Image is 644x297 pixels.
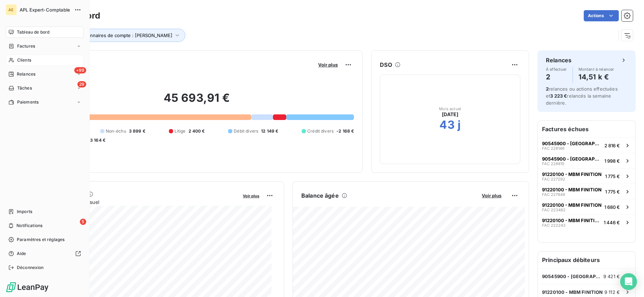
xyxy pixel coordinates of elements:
[189,128,205,134] span: 2 400 €
[301,191,339,200] h6: Balance âgée
[538,184,635,199] button: 91220100 - MBM FINITIONFAC 2278491 775 €
[603,274,620,279] span: 9 421 €
[439,118,454,132] h2: 43
[76,33,172,38] span: Gestionnaires de compte : [PERSON_NAME]
[442,111,458,118] span: [DATE]
[17,57,31,63] span: Clients
[17,29,49,35] span: Tableau de bord
[542,223,566,227] span: FAC 222243
[604,158,620,164] span: 1 998 €
[261,128,278,134] span: 12 149 €
[542,162,564,166] span: FAC 228815
[316,62,340,68] button: Voir plus
[620,273,637,290] div: Open Intercom Messenger
[538,137,635,153] button: 90545900 - [GEOGRAPHIC_DATA][PERSON_NAME]FAC 2281462 816 €
[538,168,635,184] button: 91220100 - MBM FINITIONFAC 2272921 775 €
[604,289,620,295] span: 9 112 €
[17,85,32,91] span: Tâches
[77,81,86,87] span: 29
[17,71,35,77] span: Relances
[241,192,261,199] button: Voir plus
[380,61,392,69] h6: DSO
[538,153,635,168] button: 90545900 - [GEOGRAPHIC_DATA][PERSON_NAME]FAC 2288151 998 €
[243,193,259,198] span: Voir plus
[17,236,64,243] span: Paramètres et réglages
[542,202,602,208] span: 91220100 - MBM FINITION
[546,86,618,106] span: relances ou actions effectuées et relancés la semaine dernière.
[604,220,620,225] span: 1 446 €
[6,248,84,259] a: Aide
[605,189,620,195] span: 1 775 €
[80,219,86,225] span: 5
[542,187,602,192] span: 91220100 - MBM FINITION
[542,218,601,223] span: 91220100 - MBM FINITION
[318,62,338,68] span: Voir plus
[604,204,620,210] span: 1 680 €
[336,128,354,134] span: -2 168 €
[542,289,603,295] span: 91220100 - MBM FINITION
[542,208,566,212] span: FAC 223482
[307,128,334,134] span: Crédit divers
[546,56,571,64] h6: Relances
[578,71,614,83] h4: 14,51 k €
[546,86,549,92] span: 2
[17,208,32,215] span: Imports
[6,282,49,293] img: Logo LeanPay
[17,43,35,49] span: Factures
[605,174,620,179] span: 1 775 €
[542,171,602,177] span: 91220100 - MBM FINITION
[439,107,461,111] span: Mois actuel
[17,264,44,271] span: Déconnexion
[542,146,564,150] span: FAC 228146
[40,198,238,206] span: Chiffre d'affaires mensuel
[546,67,567,71] span: À effectuer
[106,128,126,134] span: Non-échu
[174,128,186,134] span: Litige
[538,214,635,230] button: 91220100 - MBM FINITIONFAC 2222431 446 €
[16,222,42,229] span: Notifications
[542,192,565,197] span: FAC 227849
[550,93,567,99] span: 3 223 €
[538,199,635,214] button: 91220100 - MBM FINITIONFAC 2234821 680 €
[129,128,145,134] span: 3 899 €
[604,143,620,148] span: 2 816 €
[6,4,17,15] div: AE
[482,193,501,198] span: Voir plus
[458,118,461,132] h2: j
[74,67,86,73] span: +99
[66,29,185,42] button: Gestionnaires de compte : [PERSON_NAME]
[40,91,354,112] h2: 45 693,91 €
[546,71,567,83] h4: 2
[538,252,635,268] h6: Principaux débiteurs
[578,67,614,71] span: Montant à relancer
[542,141,602,146] span: 90545900 - [GEOGRAPHIC_DATA][PERSON_NAME]
[17,250,26,257] span: Aide
[542,177,565,181] span: FAC 227292
[480,192,503,199] button: Voir plus
[20,7,70,13] span: APL Expert-Comptable
[542,156,602,162] span: 90545900 - [GEOGRAPHIC_DATA][PERSON_NAME]
[542,274,603,279] span: 90545900 - [GEOGRAPHIC_DATA][PERSON_NAME]
[17,99,39,105] span: Paiements
[538,121,635,137] h6: Factures échues
[234,128,258,134] span: Débit divers
[584,10,619,21] button: Actions
[88,137,105,143] span: -3 164 €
